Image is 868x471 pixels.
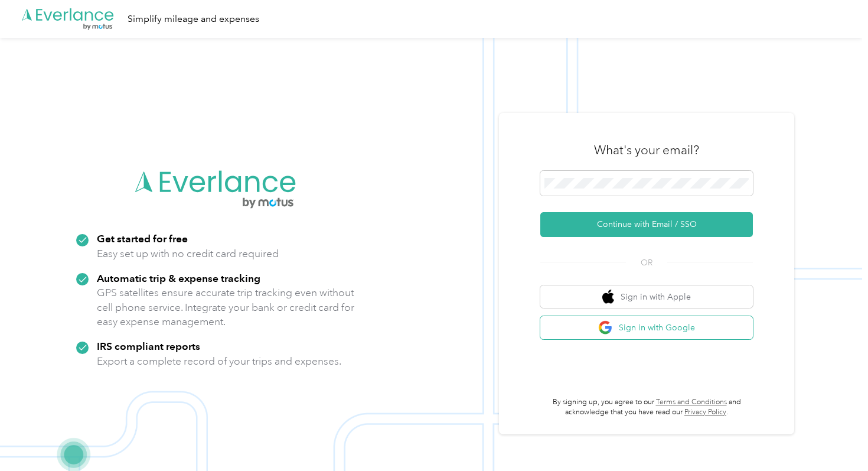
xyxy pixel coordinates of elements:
p: GPS satellites ensure accurate trip tracking even without cell phone service. Integrate your bank... [97,285,355,329]
strong: Automatic trip & expense tracking [97,272,260,284]
div: Simplify mileage and expenses [128,12,259,27]
button: Continue with Email / SSO [540,212,753,237]
button: apple logoSign in with Apple [540,285,753,308]
p: Easy set up with no credit card required [97,246,279,261]
strong: Get started for free [97,232,188,245]
button: google logoSign in with Google [540,316,753,339]
img: google logo [598,320,613,335]
span: OR [626,256,667,269]
a: Privacy Policy [684,408,726,417]
h3: What's your email? [594,142,699,158]
p: Export a complete record of your trips and expenses. [97,354,341,369]
p: By signing up, you agree to our and acknowledge that you have read our . [540,397,753,418]
img: apple logo [602,290,614,304]
strong: IRS compliant reports [97,340,200,352]
a: Terms and Conditions [656,398,727,407]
